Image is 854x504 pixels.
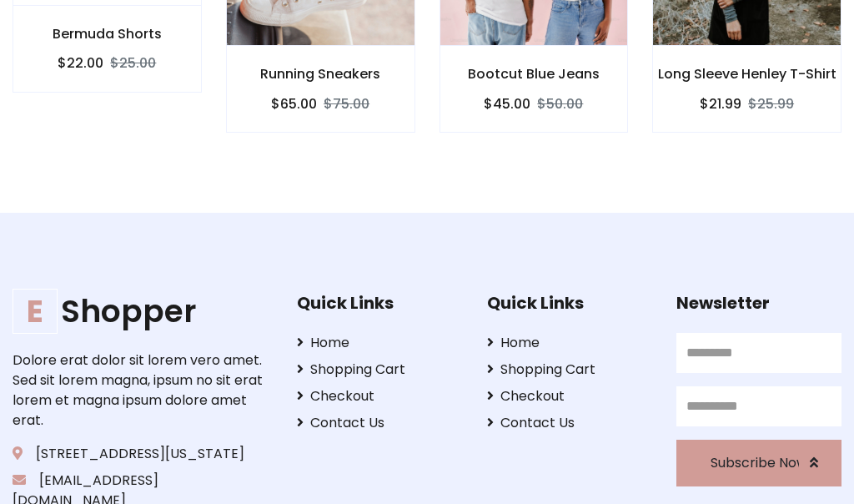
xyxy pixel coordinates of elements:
h6: $22.00 [58,55,103,71]
h6: $21.99 [700,96,741,112]
del: $50.00 [537,94,583,113]
a: Checkout [487,386,652,406]
p: [STREET_ADDRESS][US_STATE] [13,444,271,464]
a: Home [297,333,462,353]
h6: Long Sleeve Henley T-Shirt [653,66,841,82]
a: Checkout [297,386,462,406]
del: $75.00 [324,94,369,113]
h5: Newsletter [676,293,841,313]
h6: Bootcut Blue Jeans [440,66,628,82]
a: Shopping Cart [487,360,652,380]
a: Home [487,333,652,353]
h6: $45.00 [484,96,530,112]
h6: Bermuda Shorts [13,26,201,42]
h5: Quick Links [487,293,652,313]
h1: Shopper [13,293,271,330]
a: Shopping Cart [297,360,462,380]
a: EShopper [13,293,271,330]
del: $25.99 [748,94,794,113]
h5: Quick Links [297,293,462,313]
a: Contact Us [297,413,462,433]
h6: Running Sneakers [227,66,414,82]
a: Contact Us [487,413,652,433]
h6: $65.00 [271,96,317,112]
button: Subscribe Now [676,440,841,486]
del: $25.00 [110,53,156,73]
span: E [13,289,58,334]
p: Dolore erat dolor sit lorem vero amet. Sed sit lorem magna, ipsum no sit erat lorem et magna ipsu... [13,350,271,431]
